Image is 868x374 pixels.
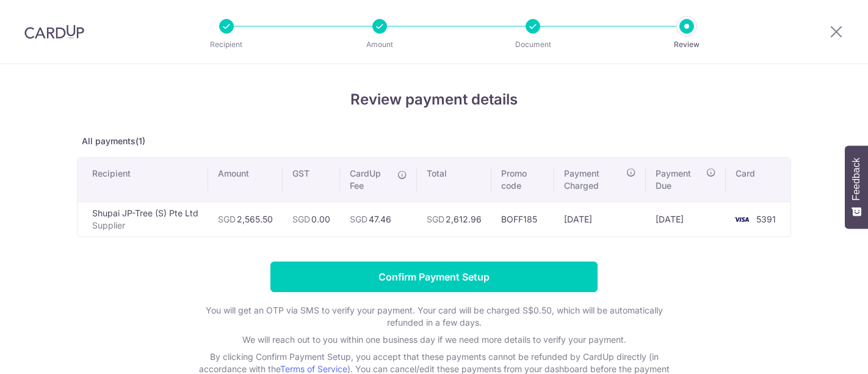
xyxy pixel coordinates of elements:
th: Total [417,158,491,202]
th: GST [283,158,340,202]
p: Amount [335,38,425,51]
p: Document [488,38,578,51]
span: Feedback [851,158,862,200]
a: Terms of Service [280,364,347,374]
span: SGD [218,214,236,224]
td: Shupai JP-Tree (S) Pte Ltd [78,202,208,237]
span: Payment Due [656,167,703,192]
td: [DATE] [646,202,726,237]
span: SGD [350,214,367,224]
p: Supplier [92,219,198,232]
p: Recipient [181,38,272,51]
td: 2,612.96 [417,202,491,237]
input: Confirm Payment Setup [270,262,598,292]
p: You will get an OTP via SMS to verify your payment. Your card will be charged S$0.50, which will ... [190,304,678,329]
span: SGD [427,214,444,224]
h4: Review payment details [77,89,791,111]
img: <span class="translation_missing" title="translation missing: en.account_steps.new_confirm_form.b... [729,212,754,227]
span: Payment Charged [564,167,623,192]
td: 47.46 [340,202,417,237]
th: Amount [208,158,283,202]
td: BOFF185 [491,202,554,237]
th: Promo code [491,158,554,202]
th: Recipient [78,158,208,202]
td: [DATE] [554,202,646,237]
button: Feedback - Show survey [845,145,868,229]
td: 2,565.50 [208,202,283,237]
span: CardUp Fee [350,167,391,192]
span: 5391 [756,214,776,224]
p: All payments(1) [77,135,791,147]
th: Card [726,158,790,202]
td: 0.00 [283,202,340,237]
span: SGD [292,214,310,224]
p: We will reach out to you within one business day if we need more details to verify your payment. [190,334,678,346]
p: Review [642,38,732,51]
img: CardUp [24,24,84,39]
